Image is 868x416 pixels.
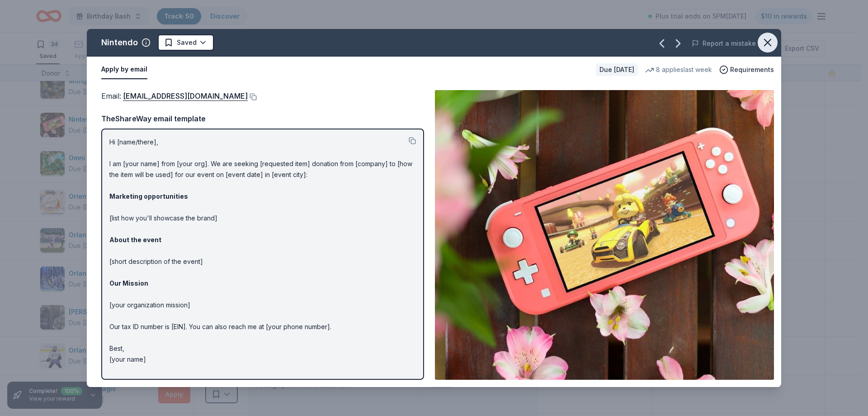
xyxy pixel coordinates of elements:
button: Report a mistake [692,38,756,49]
div: Due [DATE] [596,63,638,76]
button: Apply by email [101,60,147,79]
strong: About the event [109,236,161,244]
button: Saved [158,34,214,51]
div: Nintendo [101,35,138,50]
button: Requirements [719,64,774,75]
div: 8 applies last week [645,64,712,75]
span: Requirements [730,64,774,75]
p: Hi [name/there], I am [your name] from [your org]. We are seeking [requested item] donation from ... [109,137,416,365]
a: [EMAIL_ADDRESS][DOMAIN_NAME] [123,90,248,102]
img: Image for Nintendo [435,90,774,380]
strong: Our Mission [109,279,148,287]
span: Email : [101,91,248,100]
div: TheShareWay email template [101,113,424,124]
span: Saved [177,37,197,48]
strong: Marketing opportunities [109,192,188,200]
